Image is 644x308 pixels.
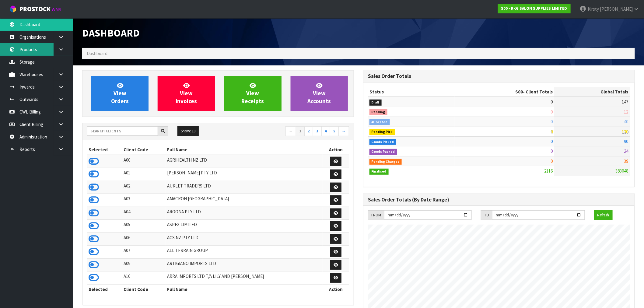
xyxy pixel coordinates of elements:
[501,6,567,11] strong: S00 - RKG SALON SUPPLIES LIMITED
[122,258,166,271] td: A09
[369,119,390,125] span: Allocated
[368,73,630,79] h3: Sales Order Totals
[498,4,571,13] a: S00 - RKG SALON SUPPLIES LIMITED
[338,126,349,136] a: →
[624,148,628,154] span: 24
[624,119,628,124] span: 40
[368,87,455,97] th: Status
[122,271,166,285] td: A10
[369,159,402,165] span: Pending Charges
[291,76,348,111] a: ViewAccounts
[551,158,553,164] span: 0
[87,145,122,155] th: Selected
[551,119,553,124] span: 0
[369,139,396,145] span: Goods Picked
[369,100,382,106] span: Draft
[122,233,166,246] td: A06
[551,148,553,154] span: 0
[588,6,599,12] span: Kirsty
[9,5,17,13] img: cube-alt.png
[224,76,282,111] a: ViewReceipts
[166,168,323,181] td: [PERSON_NAME] PTY LTD
[166,233,323,246] td: ACS NZ PTY LTD
[481,210,492,220] div: TO
[624,158,628,164] span: 39
[19,5,51,13] span: ProStock
[368,210,384,220] div: FROM
[323,145,349,155] th: Action
[222,126,349,137] nav: Page navigation
[91,76,149,111] a: ViewOrders
[176,82,197,105] span: View Invoices
[122,168,166,181] td: A01
[594,210,613,220] button: Refresh
[622,99,628,105] span: 147
[622,129,628,135] span: 120
[87,284,122,294] th: Selected
[166,194,323,207] td: AMACRON [GEOGRAPHIC_DATA]
[624,109,628,115] span: 12
[166,207,323,220] td: AROONA PTY LTD
[307,82,331,105] span: View Accounts
[368,197,630,203] h3: Sales Order Totals (By Date Range)
[323,284,349,294] th: Action
[166,258,323,271] td: ARTIGIANO IMPORTS LTD
[122,145,166,155] th: Client Code
[551,109,553,115] span: 0
[166,284,323,294] th: Full Name
[551,99,553,105] span: 0
[166,155,323,168] td: AGRIHEALTH NZ LTD
[122,194,166,207] td: A03
[177,126,199,136] button: Show: 10
[122,181,166,194] td: A02
[544,168,553,174] span: 2116
[296,126,305,136] a: 1
[624,138,628,144] span: 90
[616,168,628,174] span: 383048
[122,246,166,259] td: A07
[285,126,296,136] a: ←
[369,109,387,115] span: Pending
[52,7,61,12] small: WMS
[82,26,140,39] span: Dashboard
[369,149,397,155] span: Goods Packed
[313,126,322,136] a: 3
[122,220,166,233] td: A05
[369,129,395,135] span: Pending Pick
[166,145,323,155] th: Full Name
[87,51,107,56] span: Dashboard
[515,89,523,95] span: S00
[242,82,264,105] span: View Receipts
[455,87,555,97] th: - Client Totals
[122,284,166,294] th: Client Code
[330,126,339,136] a: 5
[600,6,633,12] span: [PERSON_NAME]
[122,155,166,168] td: A00
[122,207,166,220] td: A04
[166,220,323,233] td: ASPEX LIMITED
[87,126,158,136] input: Search clients
[551,138,553,144] span: 0
[551,129,553,135] span: 0
[321,126,330,136] a: 4
[166,271,323,285] td: ARRA IMPORTS LTD T/A LILY AND [PERSON_NAME]
[166,181,323,194] td: AUKLET TRADERS LTD
[158,76,215,111] a: ViewInvoices
[111,82,129,105] span: View Orders
[166,246,323,259] td: ALL TERRAIN GROUP
[369,169,389,175] span: Finalised
[304,126,313,136] a: 2
[554,87,630,97] th: Global Totals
